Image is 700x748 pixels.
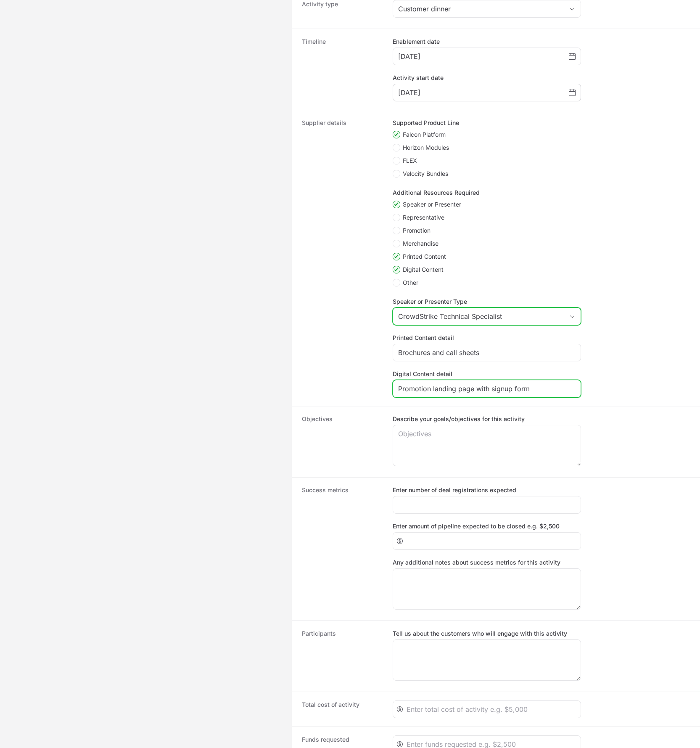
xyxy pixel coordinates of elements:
[403,252,446,261] span: Printed Content
[302,486,383,612] dt: Success metrics
[393,74,444,82] label: Activity start date
[393,334,454,342] label: Printed Content detail
[302,119,383,398] dt: Supplier details
[403,265,444,274] span: Digital Content
[398,4,564,14] div: Customer dinner
[393,297,581,306] label: Speaker or Presenter Type
[302,37,383,101] dt: Timeline
[403,170,448,178] span: Velocity Bundles
[393,188,480,197] legend: Additional Resources Required
[393,486,516,494] label: Enter number of deal registrations expected
[393,370,452,378] label: Digital Content detail
[393,629,581,638] label: Tell us about the customers who will engage with this activity
[393,522,560,530] label: Enter amount of pipeline expected to be closed e.g. $2,500
[403,200,461,209] span: Speaker or Presenter
[569,88,576,98] div: Change date, November 15, 2025
[302,415,383,469] dt: Objectives
[393,37,440,46] label: Enablement date
[564,308,581,325] div: Open
[407,704,576,714] input: Enter total cost of activity e.g. $5,000
[403,130,446,139] span: Falcon Platform
[393,558,581,567] label: Any additional notes about success metrics for this activity
[403,213,444,222] span: Representative
[393,415,581,423] label: Describe your goals/objectives for this activity
[393,0,581,17] button: Customer dinner
[393,119,459,127] legend: Supported Product Line
[569,51,576,61] div: Change date, November 1, 2025
[302,700,383,718] dt: Total cost of activity
[403,239,438,248] span: Merchandise
[302,629,383,683] dt: Participants
[403,226,431,235] span: Promotion
[403,279,418,287] span: Other
[403,156,417,165] span: FLEX
[403,143,449,152] span: Horizon Modules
